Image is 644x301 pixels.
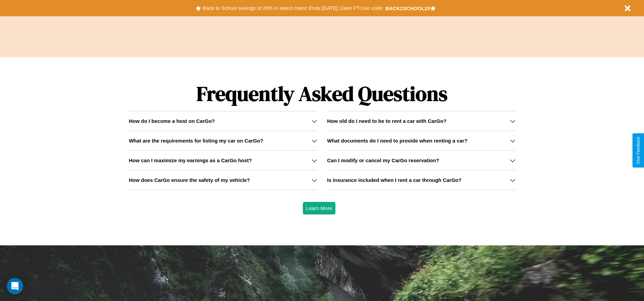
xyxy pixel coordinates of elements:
[129,118,215,124] h3: How do I become a host on CarGo?
[129,76,515,111] h1: Frequently Asked Questions
[327,118,447,124] h3: How old do I need to be to rent a car with CarGo?
[129,177,250,183] h3: How does CarGo ensure the safety of my vehicle?
[327,177,462,183] h3: Is insurance included when I rent a car through CarGo?
[327,138,467,144] h3: What documents do I need to provide when renting a car?
[303,202,336,214] button: Learn More
[327,157,439,163] h3: Can I modify or cancel my CarGo reservation?
[7,278,23,294] div: Open Intercom Messenger
[129,138,263,144] h3: What are the requirements for listing my car on CarGo?
[636,137,641,164] div: Give Feedback
[385,5,430,11] b: BACK2SCHOOL20
[201,3,385,13] button: Back to School savings of 20% in select cities! Ends [DATE] 10am PT.Use code:
[129,157,252,163] h3: How can I maximize my earnings as a CarGo host?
